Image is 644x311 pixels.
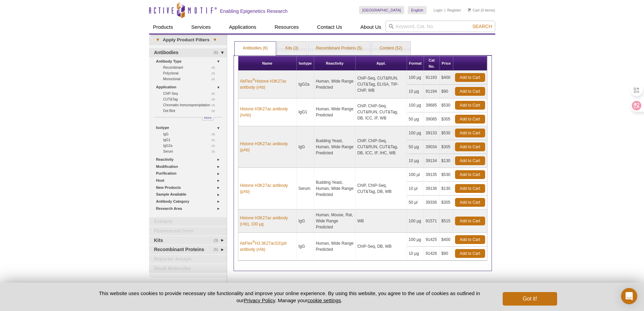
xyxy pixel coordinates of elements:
td: 91193 [424,71,439,85]
a: Host [156,177,223,184]
td: 39034 [424,140,439,154]
a: Add to Cart [455,235,485,244]
span: (5) [214,245,222,254]
td: 39134 [424,154,439,168]
span: ▾ [152,37,163,43]
td: 10 µg [407,154,424,168]
td: 91426 [424,247,439,261]
td: $90 [440,85,453,98]
td: 100 µl [407,168,424,182]
td: $305 [440,196,453,209]
a: Login [433,8,443,13]
a: Content (52) [372,42,410,55]
a: Reactivity [156,156,223,163]
span: (3) [212,65,219,70]
td: Human, Wide Range Predicted [314,71,356,98]
td: $305 [440,140,453,154]
span: (1) [212,76,219,82]
td: 100 µg [407,126,424,140]
a: (3)Dot Blot [163,108,219,114]
td: ChIP-Seq, DB, WB [356,233,407,261]
a: Add to Cart [455,115,485,124]
div: Open Intercom Messenger [621,288,637,304]
img: Your Cart [468,8,471,12]
a: Purification [156,170,223,177]
a: Histone H3K27ac antibody (pAb) [240,182,295,195]
span: (2) [212,70,219,76]
a: Research Area [156,205,223,212]
a: (5)Recombinant Proteins [149,245,227,254]
td: $400 [440,233,453,247]
td: $515 [440,209,453,233]
span: (4) [212,102,219,108]
a: Add to Cart [455,129,485,137]
td: IgG [297,126,314,168]
a: (1)IgG2a [163,143,219,149]
td: 100 µg [407,71,424,85]
a: [GEOGRAPHIC_DATA] [359,6,405,14]
td: 39135 [424,168,439,182]
a: Recombinant Proteins (5) [308,42,370,55]
span: (3) [212,108,219,114]
li: | [445,6,446,14]
span: (5) [212,91,219,96]
a: New Products [156,184,223,191]
a: (2)Polyclonal [163,70,219,76]
a: Add to Cart [455,73,485,82]
a: Fluorescent Dyes [149,227,227,236]
td: 100 µg [407,98,424,112]
td: 91425 [424,233,439,247]
a: Isotype [156,124,223,131]
td: Human, Wide Range Predicted [314,98,356,126]
td: Human, Wide Range Predicted [314,233,356,261]
span: Search [472,24,492,29]
td: 10 µg [407,247,424,261]
a: Add to Cart [455,156,485,165]
h2: Enabling Epigenetics Research [220,8,288,14]
td: 91571 [424,209,439,233]
a: Histone H3K27ac antibody (mAb) [240,106,295,118]
a: Extracts [149,217,227,226]
td: $130 [440,154,453,168]
a: English [408,6,427,14]
a: Sample Available [156,191,223,198]
a: (3)Recombinant [163,65,219,70]
a: More [202,117,214,120]
button: Got it! [503,292,557,306]
span: (6) [214,48,222,57]
span: (1) [212,137,219,143]
td: 50 µg [407,140,424,154]
a: Add to Cart [455,249,485,258]
a: Contact Us [313,21,346,34]
td: 39336 [424,196,439,209]
td: 39085 [424,112,439,126]
a: Add to Cart [455,87,485,96]
a: Antibody Category [156,198,223,205]
p: This website uses cookies to provide necessary site functionality and improve your online experie... [87,290,492,304]
a: Kits (3) [277,42,306,55]
td: 50 µl [407,196,424,209]
td: 100 µg [407,233,424,247]
a: Add to Cart [455,198,485,207]
a: ▾Apply Product Filters▾ [149,35,227,45]
span: ▾ [210,37,220,43]
span: (4) [212,96,219,102]
th: Cat No. [424,56,439,71]
a: (1)Serum [163,149,219,154]
td: $90 [440,247,453,261]
td: WB [356,209,407,233]
a: Application [156,84,223,91]
a: Add to Cart [455,101,485,110]
td: IgG [297,209,314,233]
a: (6)Antibodies [149,48,227,57]
th: Reactivity [314,56,356,71]
a: (3)IgG [163,131,219,137]
a: Resources [270,21,303,34]
sup: ® [253,78,255,82]
a: (1)IgG1 [163,137,219,143]
a: Cart [468,8,480,13]
th: Isotype [297,56,314,71]
td: 10 µg [407,85,424,98]
a: Applications [225,21,260,34]
a: (3)Kits [149,236,227,245]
